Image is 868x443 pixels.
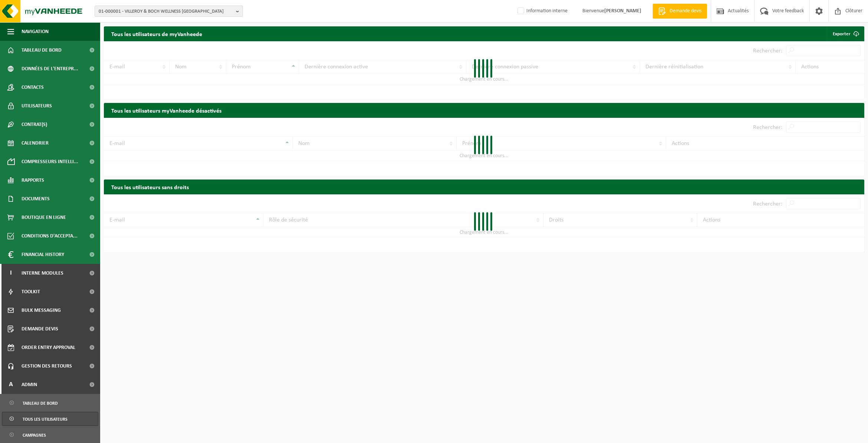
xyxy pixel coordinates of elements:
span: Navigation [22,22,49,41]
a: Exporter [827,26,864,41]
span: Conditions d'accepta... [22,227,78,245]
span: Campagnes [23,428,46,442]
span: Boutique en ligne [22,208,66,227]
h2: Tous les utilisateurs myVanheede désactivés [104,103,864,117]
button: 01-000001 - VILLEROY & BOCH WELLNESS [GEOGRAPHIC_DATA] [95,6,243,17]
h2: Tous les utilisateurs de myVanheede [104,26,210,41]
span: Compresseurs intelli... [22,152,78,171]
strong: [PERSON_NAME] [604,8,641,14]
span: Admin [22,375,37,394]
h2: Tous les utilisateurs sans droits [104,180,864,194]
span: Gestion des retours [22,357,72,375]
span: Contrat(s) [22,115,47,134]
span: Demande devis [22,320,58,338]
span: Interne modules [22,264,63,282]
span: Utilisateurs [22,97,52,115]
a: Demande devis [652,4,707,19]
span: Calendrier [22,134,49,152]
span: Toolkit [22,282,40,301]
label: Information interne [516,6,568,17]
span: Documents [22,190,50,208]
span: I [7,264,14,282]
a: Tous les utilisateurs [2,412,98,426]
span: Données de l'entrepr... [22,59,78,78]
span: Demande devis [668,7,703,15]
span: Financial History [22,245,64,264]
span: Tous les utilisateurs [23,412,68,426]
span: Tableau de bord [23,396,58,410]
a: Tableau de bord [2,396,98,410]
span: Tableau de bord [22,41,62,59]
span: 01-000001 - VILLEROY & BOCH WELLNESS [GEOGRAPHIC_DATA] [99,6,233,17]
a: Campagnes [2,428,98,442]
span: Order entry approval [22,338,75,357]
span: Contacts [22,78,44,97]
span: Rapports [22,171,44,190]
span: A [7,375,14,394]
span: Bulk Messaging [22,301,61,320]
